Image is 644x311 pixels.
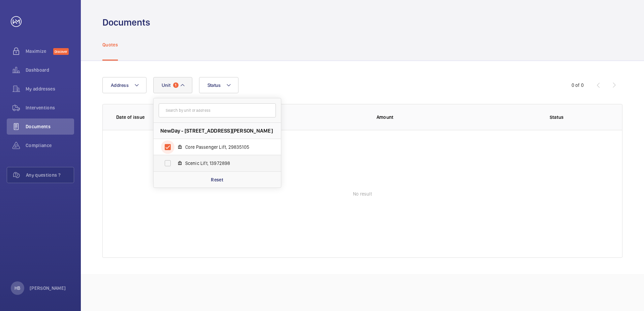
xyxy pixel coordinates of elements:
span: Unit [162,82,170,88]
span: Maximize [26,48,53,55]
p: Reset [211,176,223,183]
span: My addresses [26,85,74,92]
p: No result [353,191,372,197]
div: 0 of 0 [572,82,584,89]
span: Compliance [26,142,74,149]
span: Core Passenger Lift, 29835105 [185,144,263,150]
p: [PERSON_NAME] [30,285,66,291]
span: 1 [173,82,179,88]
p: Description [242,114,366,120]
span: Any questions ? [26,172,74,178]
span: Scenic Lift, 13972898 [185,160,263,167]
input: Search by unit or address [159,103,276,117]
p: Amount [377,114,494,120]
p: HB [14,285,20,291]
h1: Documents [102,16,150,29]
span: NewDay - [STREET_ADDRESS][PERSON_NAME] [160,127,273,134]
span: Status [207,82,221,88]
span: Interventions [26,104,74,111]
p: Quotes [102,41,118,48]
p: Date of issue [116,114,231,120]
span: Documents [26,123,74,130]
button: Status [199,77,239,93]
button: Unit1 [153,77,192,93]
span: Dashboard [26,67,74,73]
p: Status [505,114,609,120]
button: Address [102,77,147,93]
span: Address [111,82,129,88]
span: Discover [53,48,69,55]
